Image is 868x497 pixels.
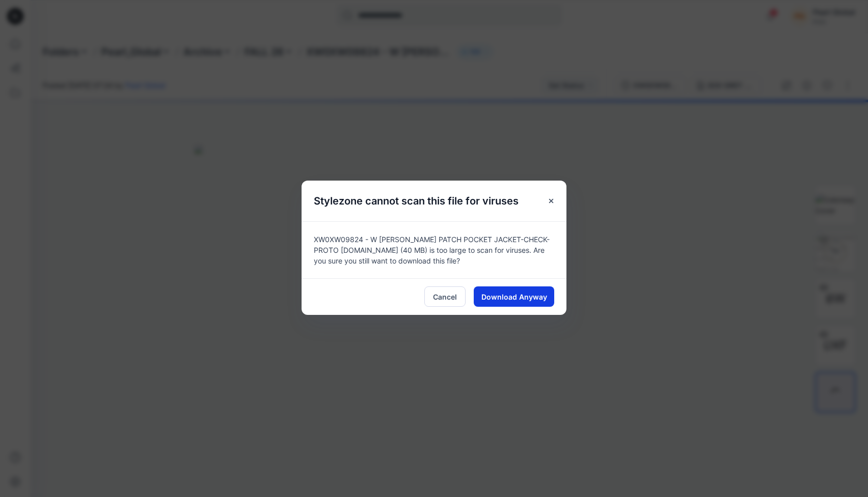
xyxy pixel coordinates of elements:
h5: Stylezone cannot scan this file for viruses [302,181,531,221]
button: Close [542,192,560,210]
button: Cancel [424,286,466,307]
button: Download Anyway [474,286,554,307]
span: Cancel [433,291,457,302]
span: Download Anyway [481,291,547,302]
div: XW0XW09824 - W [PERSON_NAME] PATCH POCKET JACKET-CHECK-PROTO [DOMAIN_NAME] (40 MB) is too large t... [302,221,566,278]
